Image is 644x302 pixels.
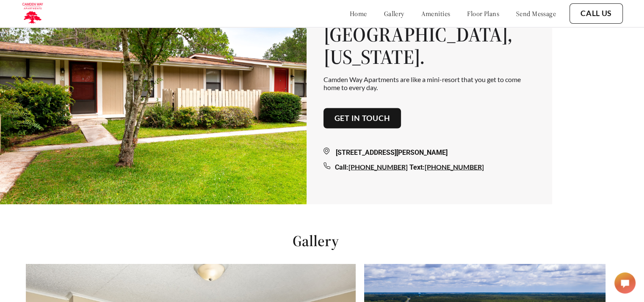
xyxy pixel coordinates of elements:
[409,163,425,171] span: Text:
[384,9,404,18] a: gallery
[323,75,535,91] p: Camden Way Apartments are like a mini-resort that you get to come home to every day.
[335,163,348,171] span: Call:
[569,3,623,24] button: Call Us
[421,9,451,18] a: amenities
[580,9,612,18] a: Call Us
[467,9,499,18] a: floor plans
[323,147,535,157] div: [STREET_ADDRESS][PERSON_NAME]
[21,2,44,25] img: camden_logo.png
[516,9,556,18] a: send message
[425,162,484,170] a: [PHONE_NUMBER]
[334,113,390,123] a: Get in touch
[323,108,401,128] button: Get in touch
[350,9,367,18] a: home
[348,162,408,170] a: [PHONE_NUMBER]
